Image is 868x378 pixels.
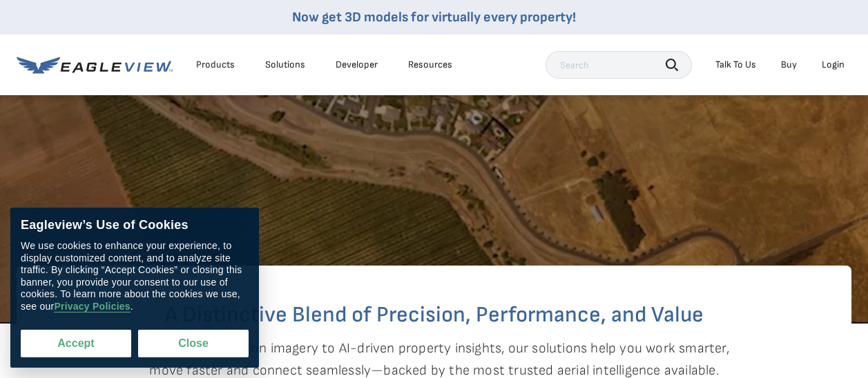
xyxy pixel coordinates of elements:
[54,301,130,312] a: Privacy Policies
[822,59,845,71] div: Login
[292,9,576,26] a: Now get 3D models for virtually every property!
[781,59,797,71] a: Buy
[72,304,796,326] h2: A Distinctive Blend of Precision, Performance, and Value
[21,240,249,312] div: We use cookies to enhance your experience, to display customized content, and to analyze site tra...
[546,51,692,79] input: Search
[408,59,452,71] div: Resources
[138,330,249,357] button: Close
[21,218,249,233] div: Eagleview’s Use of Cookies
[265,59,305,71] div: Solutions
[196,59,235,71] div: Products
[21,330,131,357] button: Accept
[715,59,756,71] div: Talk To Us
[336,59,378,71] a: Developer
